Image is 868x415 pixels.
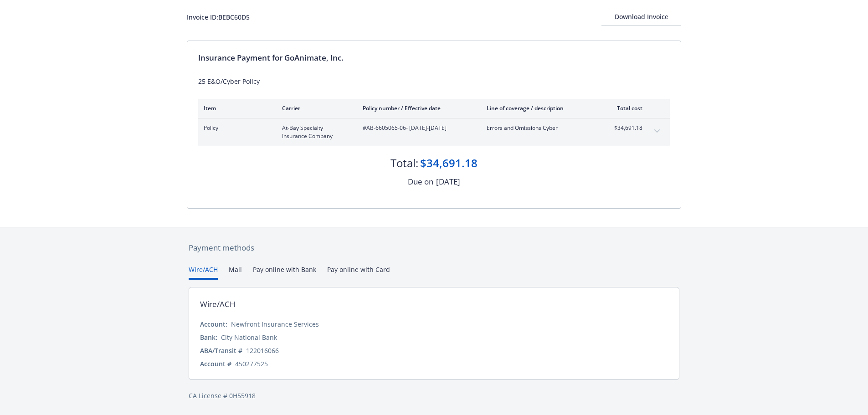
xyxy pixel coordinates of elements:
div: Total cost [608,104,642,112]
div: Wire/ACH [200,298,236,310]
div: Item [204,104,267,112]
button: Pay online with Card [327,265,390,280]
div: CA License # 0H55918 [189,391,679,400]
div: 25 E&O/Cyber Policy [198,77,670,86]
div: Newfront Insurance Services [231,319,319,329]
div: Invoice ID: BEBC60D5 [187,12,250,22]
div: [DATE] [436,176,460,188]
span: Policy [204,124,267,132]
div: 122016066 [246,346,279,355]
span: At-Bay Specialty Insurance Company [282,124,348,140]
div: Bank: [200,333,217,342]
div: Policy number / Effective date [363,104,472,112]
div: PolicyAt-Bay Specialty Insurance Company#AB-6605065-06- [DATE]-[DATE]Errors and Omissions Cyber$3... [198,118,670,146]
div: Total: [390,155,418,171]
div: Payment methods [189,242,679,254]
div: Account: [200,319,227,329]
button: Mail [229,265,242,280]
button: Pay online with Bank [253,265,316,280]
span: Errors and Omissions Cyber [487,124,594,132]
div: City National Bank [221,333,277,342]
button: Download Invoice [601,8,681,26]
div: Due on [408,176,433,188]
button: Wire/ACH [189,265,218,280]
div: ABA/Transit # [200,346,242,355]
span: #AB-6605065-06 - [DATE]-[DATE] [363,124,472,132]
div: Line of coverage / description [487,104,594,112]
div: Insurance Payment for GoAnimate, Inc. [198,52,670,64]
button: expand content [650,124,664,138]
div: Account # [200,359,231,369]
span: $34,691.18 [608,124,642,132]
div: Carrier [282,104,348,112]
div: $34,691.18 [420,155,478,171]
div: 450277525 [235,359,268,369]
div: Download Invoice [601,8,681,26]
